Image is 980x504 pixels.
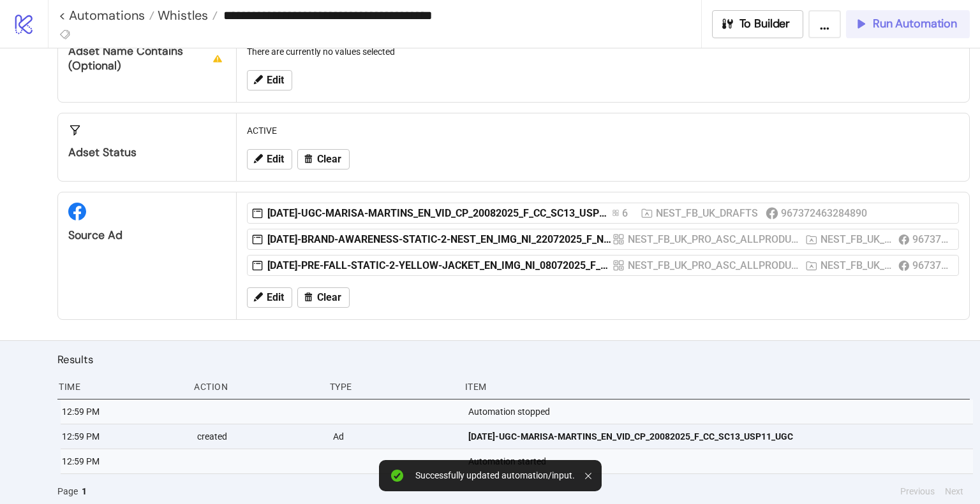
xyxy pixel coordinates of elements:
button: Clear [297,149,350,169]
p: There are currently no values selected [247,45,959,59]
div: [DATE]-BRAND-AWARENESS-STATIC-2-NEST_EN_IMG_NI_22072025_F_NSE_SC1_USP8_BRAND-AWARENESS [267,233,612,247]
div: created [196,424,322,449]
button: Next [941,484,967,498]
button: Clear [297,287,350,308]
button: Previous [896,484,939,498]
span: Whistles [154,7,208,24]
div: Ad [332,424,458,449]
div: NEST_FB_UK_PRO_ASC_29042025 [820,257,894,273]
span: Edit [267,292,284,303]
div: Item [464,375,970,399]
span: Run Automation [873,17,957,31]
div: 967372463284890 [781,205,870,221]
div: Automation stopped [467,400,973,424]
div: 6 [622,205,635,221]
span: Page [57,484,78,498]
div: Adset Status [68,145,226,160]
div: [DATE]-PRE-FALL-STATIC-2-YELLOW-JACKET_EN_IMG_NI_08072025_F_CC_SC1_USP11_PRE-FALL [267,259,612,273]
span: Clear [317,154,341,165]
div: 967372463284890 [912,231,951,247]
h2: Results [57,351,970,368]
span: Edit [267,75,284,86]
button: Edit [247,149,292,169]
button: Edit [247,287,292,308]
div: NEST_FB_UK_DRAFTS [656,205,760,221]
div: 12:59 PM [61,424,187,449]
button: ... [808,10,841,38]
button: 1 [78,484,91,498]
div: 12:59 PM [61,400,187,424]
div: Automation started [467,449,973,473]
div: Type [329,375,455,399]
a: [DATE]-UGC-MARISA-MARTINS_EN_VID_CP_20082025_F_CC_SC13_USP11_UGC [468,424,964,449]
button: To Builder [712,10,804,38]
span: [DATE]-UGC-MARISA-MARTINS_EN_VID_CP_20082025_F_CC_SC13_USP11_UGC [468,429,793,443]
button: Edit [247,70,292,90]
div: 12:59 PM [61,449,187,473]
div: NEST_FB_UK_PRO_ASC_29042025 [820,231,894,247]
div: [DATE]-UGC-MARISA-MARTINS_EN_VID_CP_20082025_F_CC_SC13_USP11_UGC [267,206,612,220]
div: Adset Name contains (optional) [68,44,226,73]
span: Edit [267,154,284,165]
div: Successfully updated automation/input. [415,470,575,481]
div: Time [57,375,184,399]
span: To Builder [739,17,791,31]
a: < Automations [59,9,154,22]
span: Clear [317,292,341,303]
div: NEST_FB_UK_PRO_ASC_ALLPRODUCTS_BROAD_BROAD_A+_F_18+_29042025 [628,231,799,247]
div: Source Ad [68,228,226,243]
div: 967372463284890 [912,257,951,273]
div: ACTIVE [242,119,964,143]
div: Action [193,375,319,399]
button: Run Automation [846,10,970,38]
a: Whistles [154,9,218,22]
div: NEST_FB_UK_PRO_ASC_ALLPRODUCTS_BROAD_BROAD_A+_F_18+_29042025 [628,257,799,273]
